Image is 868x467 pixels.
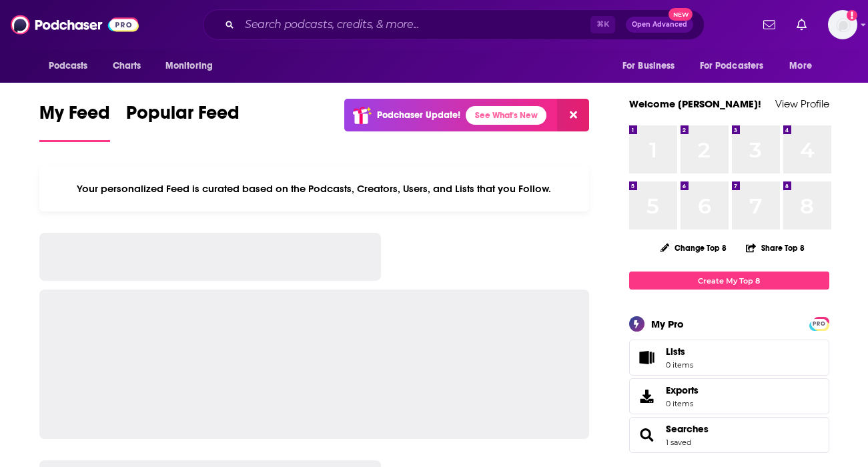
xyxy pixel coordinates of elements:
div: Your personalized Feed is curated based on the Podcasts, Creators, Users, and Lists that you Follow. [39,166,590,211]
button: Share Top 8 [745,235,805,261]
span: Monitoring [165,57,213,75]
span: Logged in as sarahhallprinc [828,10,857,39]
span: Searches [629,417,829,453]
span: Podcasts [49,57,88,75]
span: For Podcasters [700,57,764,75]
button: open menu [691,53,783,79]
a: PRO [811,318,827,328]
button: open menu [156,53,230,79]
button: open menu [613,53,692,79]
button: Change Top 8 [653,240,735,256]
span: 0 items [666,399,699,408]
img: User Profile [828,10,857,39]
a: Searches [634,426,661,444]
div: Search podcasts, credits, & more... [203,9,705,40]
span: Exports [634,387,661,406]
p: Podchaser Update! [377,109,460,121]
span: My Feed [39,101,110,132]
img: Podchaser - Follow, Share and Rate Podcasts [11,12,139,37]
a: Lists [629,340,829,376]
div: My Pro [651,318,684,330]
span: Charts [113,57,141,75]
a: Show notifications dropdown [791,13,812,36]
span: Lists [666,346,693,358]
a: View Profile [775,97,829,110]
span: More [789,57,812,75]
span: Popular Feed [126,101,240,132]
a: See What's New [466,106,546,125]
span: Lists [666,346,685,358]
input: Search podcasts, credits, & more... [240,14,590,35]
button: open menu [780,53,829,79]
span: ⌘ K [590,16,615,33]
span: Exports [666,384,699,396]
span: 0 items [666,360,693,370]
a: Charts [104,53,149,79]
span: For Business [622,57,675,75]
a: Create My Top 8 [629,272,829,290]
button: Show profile menu [828,10,857,39]
span: Open Advanced [632,21,687,28]
a: Popular Feed [126,101,240,142]
button: open menu [39,53,105,79]
svg: Add a profile image [847,10,857,21]
a: Show notifications dropdown [758,13,781,36]
span: New [669,8,693,21]
span: Lists [634,348,661,367]
a: Exports [629,378,829,414]
button: Open AdvancedNew [626,17,693,33]
a: Welcome [PERSON_NAME]! [629,97,761,110]
a: Searches [666,423,709,435]
a: 1 saved [666,438,691,447]
a: My Feed [39,101,110,142]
